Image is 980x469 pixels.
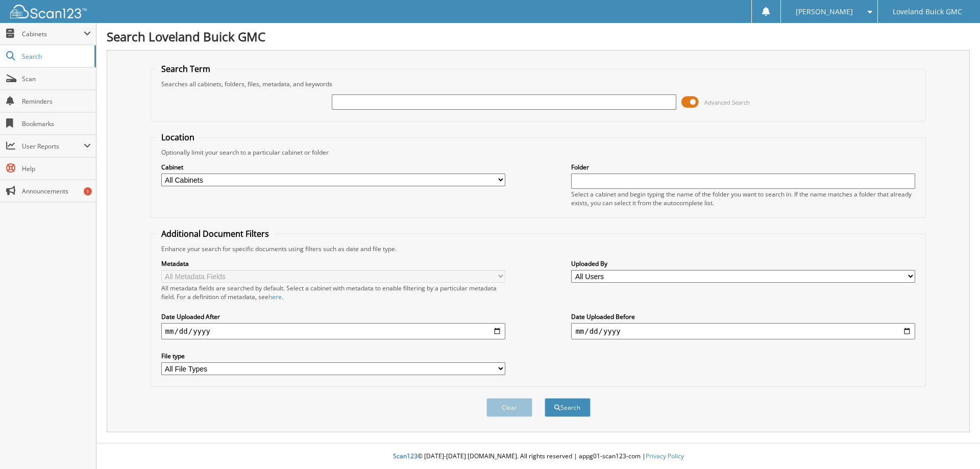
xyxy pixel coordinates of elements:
span: Announcements [22,187,91,195]
label: Folder [571,163,915,171]
a: Privacy Policy [646,452,684,460]
span: Loveland Buick GMC [893,9,962,15]
label: Metadata [161,259,505,268]
h1: Search Loveland Buick GMC [107,28,970,45]
input: start [161,323,505,339]
legend: Location [156,132,200,143]
div: 1 [84,187,92,195]
button: Clear [486,398,532,417]
span: User Reports [22,142,84,151]
button: Search [545,398,591,417]
span: Bookmarks [22,119,91,128]
label: Date Uploaded After [161,312,505,321]
div: Select a cabinet and begin typing the name of the folder you want to search in. If the name match... [571,190,915,207]
span: [PERSON_NAME] [796,9,853,15]
input: end [571,323,915,339]
span: Search [22,52,89,61]
div: Searches all cabinets, folders, files, metadata, and keywords [156,80,921,88]
label: Date Uploaded Before [571,312,915,321]
span: Cabinets [22,30,84,38]
label: File type [161,352,505,360]
legend: Search Term [156,63,215,75]
span: Help [22,164,91,173]
span: Advanced Search [704,98,750,106]
legend: Additional Document Filters [156,228,274,239]
span: Reminders [22,97,91,106]
div: Enhance your search for specific documents using filters such as date and file type. [156,244,921,253]
span: Scan [22,75,91,83]
label: Cabinet [161,163,505,171]
div: All metadata fields are searched by default. Select a cabinet with metadata to enable filtering b... [161,284,505,301]
label: Uploaded By [571,259,915,268]
div: © [DATE]-[DATE] [DOMAIN_NAME]. All rights reserved | appg01-scan123-com | [96,444,980,469]
div: Optionally limit your search to a particular cabinet or folder [156,148,921,157]
a: here [268,292,282,301]
img: scan123-logo-white.svg [10,5,87,18]
span: Scan123 [393,452,418,460]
